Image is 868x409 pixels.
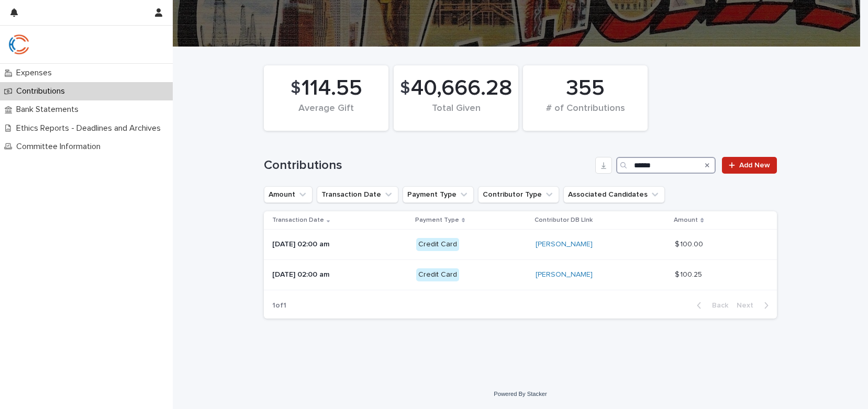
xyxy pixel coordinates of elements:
p: [DATE] 02:00 am [272,240,408,249]
span: 40,666.28 [411,75,512,101]
span: Back [706,302,728,309]
tr: [DATE] 02:00 amCredit Card[PERSON_NAME] $ 100.25$ 100.25 [264,260,777,290]
div: Credit Card [416,238,459,251]
div: 355 [541,75,630,101]
span: $ [400,78,410,98]
div: # of Contributions [541,103,630,125]
p: Contributor DB LInk [535,214,593,226]
div: Average Gift [282,103,371,125]
button: Payment Type [403,186,474,203]
p: $ 100.25 [675,268,704,279]
p: Bank Statements [12,105,87,115]
button: Transaction Date [317,186,398,203]
p: Payment Type [415,214,459,226]
tr: [DATE] 02:00 amCredit Card[PERSON_NAME] $ 100.00$ 100.00 [264,230,777,260]
span: Add New [739,162,770,169]
p: Amount [674,214,698,226]
input: Search [616,157,716,174]
button: Contributor Type [478,186,559,203]
p: 1 of 1 [264,293,295,319]
p: [DATE] 02:00 am [272,270,408,279]
a: [PERSON_NAME] [536,240,593,249]
div: Total Given [411,103,500,125]
button: Amount [264,186,313,203]
button: Back [688,301,732,310]
img: qJrBEDQOT26p5MY9181R [8,34,29,55]
p: Ethics Reports - Deadlines and Archives [12,123,169,133]
p: Contributions [12,86,73,96]
button: Associated Candidates [563,186,665,203]
button: Next [732,301,777,310]
p: Transaction Date [272,214,324,226]
a: [PERSON_NAME] [536,270,593,279]
p: Committee Information [12,142,109,152]
span: Next [737,302,760,309]
span: 114.55 [302,75,362,101]
span: $ [291,78,301,98]
p: Expenses [12,68,60,78]
p: $ 100.00 [675,238,705,249]
h1: Contributions [264,158,591,173]
div: Credit Card [416,268,459,281]
a: Add New [722,157,777,174]
a: Powered By Stacker [494,391,547,397]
